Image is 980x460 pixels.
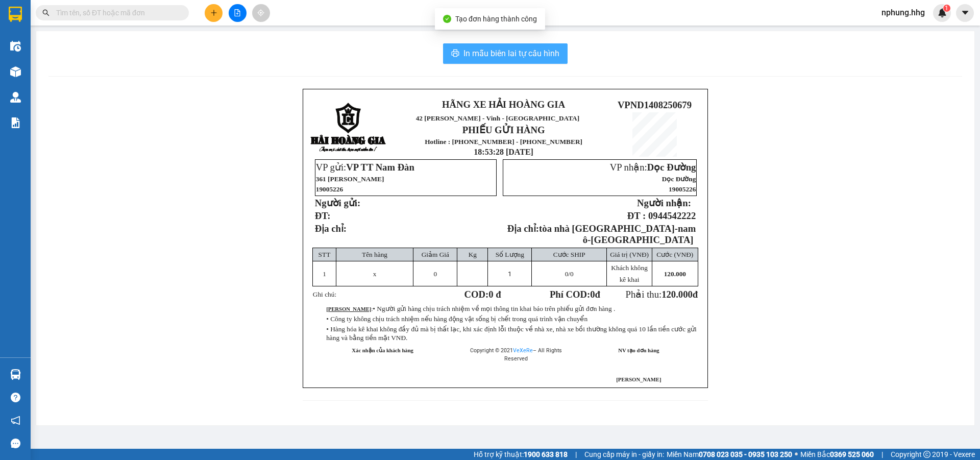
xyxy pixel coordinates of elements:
[590,289,595,300] span: 0
[234,9,241,16] span: file-add
[693,289,698,300] span: đ
[425,138,582,146] strong: Hotline : [PHONE_NUMBER] - [PHONE_NUMBER]
[443,15,451,23] span: check-circle
[11,416,20,425] span: notification
[626,289,698,300] span: Phải thu:
[11,439,20,448] span: message
[326,325,697,342] span: • Hàng hóa kê khai không đầy đủ mà bị thất lạc, khi xác định lỗi thuộc về nhà xe, nhà xe bồi thườ...
[524,450,568,458] strong: 1900 633 818
[455,15,537,23] span: Tạo đơn hàng thành công
[318,251,331,258] span: STT
[10,41,21,52] img: warehouse-icon
[539,223,696,245] strong: tòa nhà [GEOGRAPHIC_DATA]-nam ô-[GEOGRAPHIC_DATA]
[795,452,798,456] span: ⚪️
[6,42,18,93] img: logo
[488,289,501,300] span: 0 đ
[664,270,686,278] span: 120.000
[513,347,533,354] a: VeXeRe
[416,114,580,122] span: 42 [PERSON_NAME] - Vinh - [GEOGRAPHIC_DATA]
[21,34,95,61] span: 42 [PERSON_NAME] - Vinh - [GEOGRAPHIC_DATA]
[310,103,387,153] img: logo
[205,4,223,22] button: plus
[316,185,343,193] span: 19005226
[616,377,661,382] span: [PERSON_NAME]
[9,7,22,22] img: logo-vxr
[10,92,21,103] img: warehouse-icon
[956,4,974,22] button: caret-down
[610,251,649,258] span: Giá trị (VNĐ)
[316,175,384,183] span: 361 [PERSON_NAME]
[508,270,511,278] span: 1
[362,251,387,258] span: Tên hàng
[27,10,91,32] strong: HÃNG XE HẢI HOÀNG GIA
[252,4,270,22] button: aim
[470,347,562,362] span: Copyright © 2021 – All Rights Reserved
[315,223,347,234] span: Địa chỉ:
[648,210,696,221] span: 0944542222
[943,5,950,12] sup: 1
[496,251,524,258] span: Số Lượng
[565,270,574,278] span: /0
[422,251,449,258] span: Giảm Giá
[656,251,693,258] span: Cước (VNĐ)
[830,450,874,458] strong: 0369 525 060
[618,100,692,110] span: VPND1408250679
[550,289,600,300] strong: Phí COD: đ
[565,270,569,278] span: 0
[326,306,615,312] span: :
[315,210,331,221] strong: ĐT:
[210,9,217,16] span: plus
[373,305,615,312] span: • Người gửi hàng chịu trách nhiệm về mọi thông tin khai báo trên phiếu gửi đơn hàng .
[442,99,565,110] strong: HÃNG XE HẢI HOÀNG GIA
[945,5,948,12] span: 1
[326,315,587,323] span: • Công ty không chịu trách nhiệm nếu hàng động vật sống bị chết trong quá trình vận chuyển
[800,449,874,460] span: Miền Bắc
[667,449,792,460] span: Miền Nam
[627,210,646,221] strong: ĐT :
[346,162,414,173] span: VP TT Nam Đàn
[56,7,177,18] input: Tìm tên, số ĐT hoặc mã đơn
[637,198,691,208] strong: Người nhận:
[575,449,577,460] span: |
[553,251,585,258] span: Cước SHIP
[42,9,50,16] span: search
[462,125,545,135] strong: PHIẾU GỬI HÀNG
[326,306,371,312] strong: [PERSON_NAME]
[316,162,414,173] span: VP gửi:
[610,162,696,173] span: VP nhận:
[647,162,696,173] span: Dọc Đường
[323,270,326,278] span: 1
[669,185,696,193] span: 19005226
[464,289,501,300] strong: COD:
[873,6,933,19] span: nphung.hhg
[315,198,360,208] strong: Người gửi:
[961,8,970,17] span: caret-down
[881,449,883,460] span: |
[10,66,21,77] img: warehouse-icon
[474,449,568,460] span: Hỗ trợ kỹ thuật:
[507,223,539,234] strong: Địa chỉ:
[373,270,377,278] span: x
[661,289,693,300] span: 120.000
[584,449,664,460] span: Cung cấp máy in - giấy in:
[618,348,659,353] strong: NV tạo đơn hàng
[434,270,437,278] span: 0
[33,75,85,96] strong: PHIẾU GỬI HÀNG
[938,8,947,17] img: icon-new-feature
[229,4,247,22] button: file-add
[662,175,696,183] span: Dọc Đường
[11,393,20,402] span: question-circle
[10,369,21,380] img: warehouse-icon
[463,47,559,60] span: In mẫu biên lai tự cấu hình
[923,451,930,458] span: copyright
[699,450,792,458] strong: 0708 023 035 - 0935 103 250
[451,49,459,59] span: printer
[443,43,568,64] button: printerIn mẫu biên lai tự cấu hình
[474,148,533,156] span: 18:53:28 [DATE]
[352,348,413,353] strong: Xác nhận của khách hàng
[313,290,336,298] span: Ghi chú:
[611,264,647,283] span: Khách không kê khai
[469,251,477,258] span: Kg
[257,9,264,16] span: aim
[10,117,21,128] img: solution-icon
